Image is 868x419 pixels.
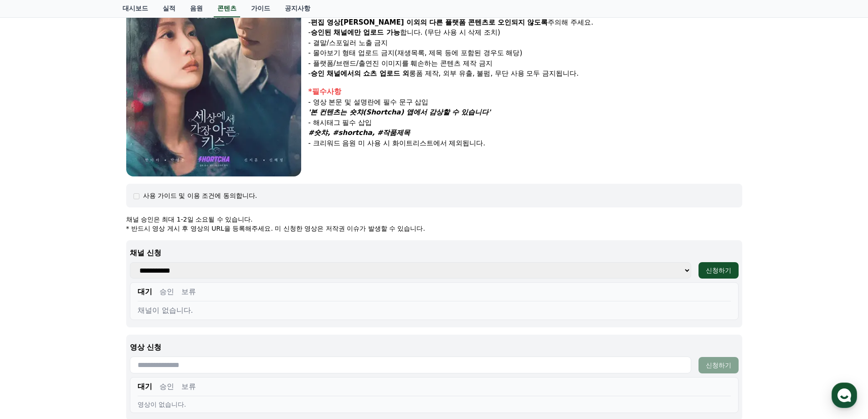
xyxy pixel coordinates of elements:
[308,129,411,137] em: #숏챠, #shortcha, #작품제목
[130,248,739,259] p: 채널 신청
[138,286,152,297] button: 대기
[308,138,742,149] p: - 크리워드 음원 미 사용 시 화이트리스트에서 제외됩니다.
[308,86,742,97] div: *필수사항
[130,342,739,353] p: 영상 신청
[706,266,731,275] div: 신청하기
[141,303,152,310] span: 설정
[706,361,731,370] div: 신청하기
[308,17,742,28] p: - 주의해 주세요.
[3,289,60,312] a: 홈
[308,58,742,69] p: - 플랫폼/브랜드/출연진 이미지를 훼손하는 콘텐츠 제작 금지
[311,69,409,78] strong: 승인 채널에서의 쇼츠 업로드 외
[138,381,152,392] button: 대기
[138,400,731,409] div: 영상이 없습니다.
[429,18,548,26] strong: 다른 플랫폼 콘텐츠로 오인되지 않도록
[699,357,739,373] button: 신청하기
[29,303,34,310] span: 홈
[308,48,742,58] p: - 몰아보기 형태 업로드 금지(재생목록, 제목 등에 포함된 경우도 해당)
[308,118,742,128] p: - 해시태그 필수 삽입
[60,289,118,312] a: 대화
[118,289,175,312] a: 설정
[138,305,731,316] div: 채널이 없습니다.
[83,303,94,310] span: 대화
[159,381,174,392] button: 승인
[126,224,742,233] p: * 반드시 영상 게시 후 영상의 URL을 등록해주세요. 미 신청한 영상은 저작권 이슈가 발생할 수 있습니다.
[308,108,491,116] em: '본 컨텐츠는 숏챠(Shortcha) 앱에서 감상할 수 있습니다'
[126,215,742,224] p: 채널 승인은 최대 1-2일 소요될 수 있습니다.
[181,381,196,392] button: 보류
[308,97,742,108] p: - 영상 본문 및 설명란에 필수 문구 삽입
[699,262,739,279] button: 신청하기
[311,28,400,36] strong: 승인된 채널에만 업로드 가능
[311,18,427,26] strong: 편집 영상[PERSON_NAME] 이외의
[181,286,196,297] button: 보류
[143,191,257,200] div: 사용 가이드 및 이용 조건에 동의합니다.
[308,27,742,38] p: - 합니다. (무단 사용 시 삭제 조치)
[308,38,742,48] p: - 결말/스포일러 노출 금지
[308,68,742,79] p: - 롱폼 제작, 외부 유출, 불펌, 무단 사용 모두 금지됩니다.
[159,286,174,297] button: 승인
